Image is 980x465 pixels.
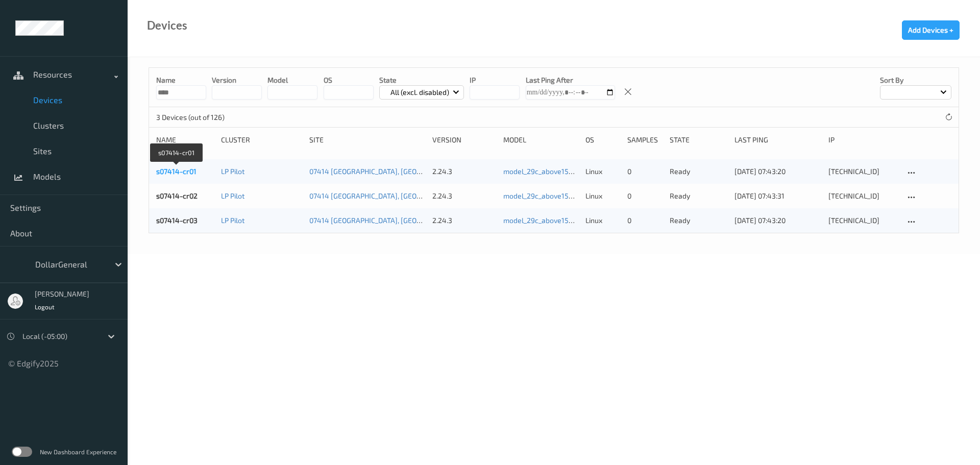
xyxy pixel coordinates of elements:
div: version [432,135,496,145]
div: Cluster [221,135,302,145]
p: IP [470,75,520,85]
div: 2.24.3 [432,166,496,177]
a: model_29c_above150_same_other [503,167,615,176]
p: Last Ping After [526,75,615,85]
p: 3 Devices (out of 126) [156,112,233,123]
div: ip [828,135,898,145]
a: LP Pilot [221,167,244,176]
div: [DATE] 07:43:31 [734,191,821,201]
p: model [267,75,317,85]
div: 2.24.3 [432,215,496,226]
div: Name [156,135,214,145]
p: version [212,75,262,85]
div: [TECHNICAL_ID] [828,191,898,201]
p: linux [585,191,620,201]
p: Sort by [880,75,951,85]
div: [TECHNICAL_ID] [828,215,898,226]
a: model_29c_above150_same_other [503,216,615,225]
div: 0 [627,215,662,226]
a: s07414-cr02 [156,191,198,200]
p: OS [324,75,374,85]
a: 07414 [GEOGRAPHIC_DATA], [GEOGRAPHIC_DATA] [309,167,468,176]
div: 2.24.3 [432,191,496,201]
button: Add Devices + [902,20,960,40]
p: State [379,75,464,85]
div: Last Ping [734,135,821,145]
p: ready [670,215,727,226]
div: Model [503,135,578,145]
div: Site [309,135,425,145]
div: OS [585,135,620,145]
div: [DATE] 07:43:20 [734,166,821,177]
p: All (excl. disabled) [387,87,453,97]
a: 07414 [GEOGRAPHIC_DATA], [GEOGRAPHIC_DATA] [309,191,468,200]
a: LP Pilot [221,216,244,225]
a: LP Pilot [221,191,244,200]
a: 07414 [GEOGRAPHIC_DATA], [GEOGRAPHIC_DATA] [309,216,468,225]
p: Name [156,75,206,85]
div: 0 [627,191,662,201]
div: State [670,135,727,145]
p: linux [585,215,620,226]
div: Samples [627,135,662,145]
a: s07414-cr01 [156,167,197,176]
p: ready [670,166,727,177]
p: ready [670,191,727,201]
div: [TECHNICAL_ID] [828,166,898,177]
a: s07414-cr03 [156,216,198,225]
div: [DATE] 07:43:20 [734,215,821,226]
div: 0 [627,166,662,177]
p: linux [585,166,620,177]
div: Devices [147,20,187,31]
a: model_29c_above150_same_other [503,191,615,200]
